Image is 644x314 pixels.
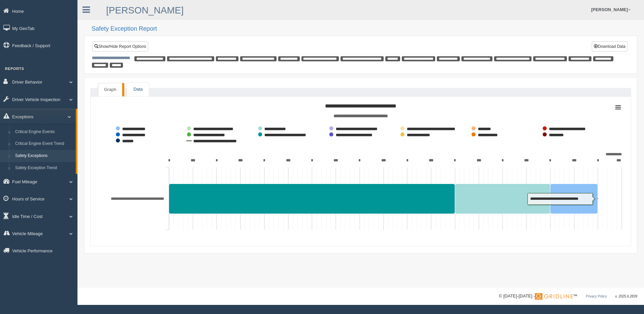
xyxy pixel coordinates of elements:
img: Gridline [535,293,573,300]
a: [PERSON_NAME] [106,5,184,15]
span: v. 2025.6.2839 [615,294,637,298]
button: Download Data [592,41,627,52]
a: Data [127,83,149,96]
a: Critical Engine Events [12,126,76,138]
a: Show/Hide Report Options [92,41,148,52]
a: Critical Engine Event Trend [12,138,76,150]
a: Privacy Policy [586,294,607,298]
a: Safety Exceptions [12,150,76,162]
div: © [DATE]-[DATE] - ™ [499,293,637,300]
a: Graph [98,83,122,96]
h2: Safety Exception Report [92,26,637,32]
a: Safety Exception Trend [12,162,76,174]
